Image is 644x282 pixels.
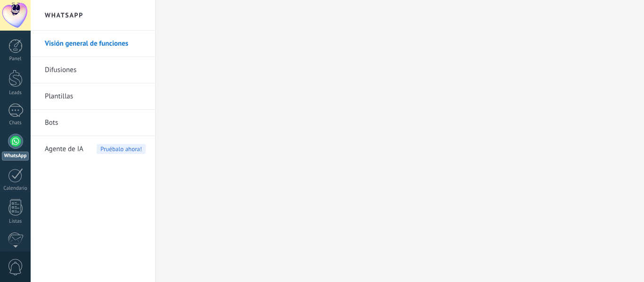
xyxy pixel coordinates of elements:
div: Leads [2,90,29,96]
div: Chats [2,120,29,126]
span: Agente de IA [45,136,83,162]
div: Panel [2,56,29,62]
li: Bots [31,110,155,136]
li: Agente de IA [31,136,155,162]
div: Listas [2,218,29,225]
a: Plantillas [45,83,146,110]
li: Plantillas [31,83,155,110]
div: WhatsApp [2,152,29,161]
a: Difusiones [45,57,146,83]
a: Visión general de funciones [45,31,146,57]
a: Bots [45,110,146,136]
li: Difusiones [31,57,155,83]
div: Calendario [2,185,29,192]
a: Agente de IAPruébalo ahora! [45,136,146,162]
span: Pruébalo ahora! [97,144,146,154]
li: Visión general de funciones [31,31,155,57]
